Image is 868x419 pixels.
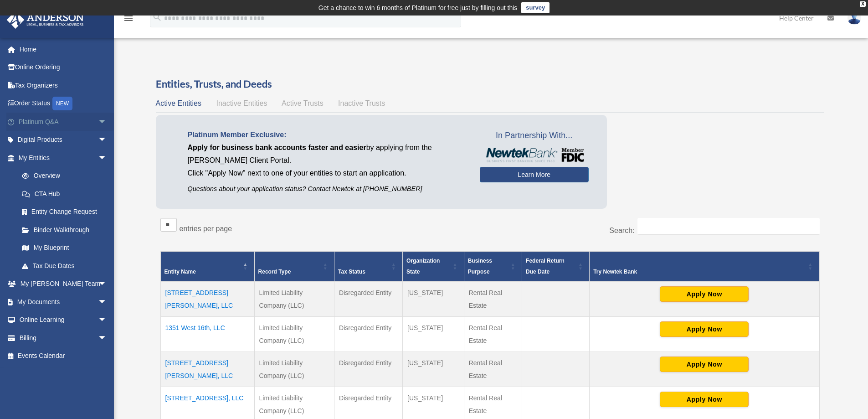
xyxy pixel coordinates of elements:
a: My Blueprint [13,239,116,257]
span: Organization State [406,258,440,275]
td: Limited Liability Company (LLC) [254,352,334,387]
div: close [860,1,866,7]
a: Online Ordering [6,58,121,77]
a: Events Calendar [6,347,121,365]
td: [STREET_ADDRESS][PERSON_NAME], LLC [160,352,254,387]
td: Limited Liability Company (LLC) [254,281,334,317]
td: Disregarded Entity [334,352,403,387]
span: arrow_drop_down [98,113,116,131]
a: Binder Walkthrough [13,221,116,239]
span: Tax Status [338,269,365,275]
a: Overview [13,167,112,185]
span: Active Entities [156,99,201,107]
p: Platinum Member Exclusive: [188,129,466,141]
th: Tax Status: Activate to sort [334,252,403,282]
div: Try Newtek Bank [593,266,805,277]
img: User Pic [847,11,861,25]
a: Digital Productsarrow_drop_down [6,131,121,149]
span: Active Trusts [282,99,324,107]
a: survey [521,2,550,13]
th: Federal Return Due Date: Activate to sort [522,252,590,282]
label: entries per page [180,225,232,233]
a: Tax Due Dates [13,257,116,275]
td: [STREET_ADDRESS][PERSON_NAME], LLC [160,281,254,317]
a: Online Learningarrow_drop_down [6,311,121,329]
label: Search: [609,227,634,234]
p: Questions about your application status? Contact Newtek at [PHONE_NUMBER] [188,183,466,195]
span: arrow_drop_down [98,293,116,311]
td: Disregarded Entity [334,317,403,352]
div: NEW [52,97,72,110]
td: Rental Real Estate [464,352,522,387]
th: Record Type: Activate to sort [254,252,334,282]
p: by applying from the [PERSON_NAME] Client Portal. [188,141,466,167]
span: Federal Return Due Date [526,258,565,275]
a: My [PERSON_NAME] Teamarrow_drop_down [6,275,121,293]
img: NewtekBankLogoSM.png [484,148,584,162]
a: Platinum Q&Aarrow_drop_down [6,113,121,131]
a: menu [123,16,134,24]
span: Inactive Entities [216,99,267,107]
a: Home [6,40,121,58]
span: In Partnership With... [480,129,589,143]
span: arrow_drop_down [98,275,116,294]
th: Try Newtek Bank : Activate to sort [590,252,819,282]
td: [US_STATE] [403,281,464,317]
h3: Entities, Trusts, and Deeds [156,77,824,91]
a: CTA Hub [13,185,116,203]
a: My Entitiesarrow_drop_down [6,149,116,167]
button: Apply Now [660,392,749,407]
i: menu [123,13,134,24]
button: Apply Now [660,357,749,372]
th: Entity Name: Activate to invert sorting [160,252,254,282]
td: Disregarded Entity [334,281,403,317]
td: [US_STATE] [403,317,464,352]
span: Business Purpose [468,258,492,275]
span: arrow_drop_down [98,149,116,167]
span: Apply for business bank accounts faster and easier [188,144,366,151]
span: arrow_drop_down [98,329,116,347]
a: Tax Organizers [6,76,121,94]
a: Entity Change Request [13,203,116,221]
span: arrow_drop_down [98,311,116,330]
td: 1351 West 16th, LLC [160,317,254,352]
p: Click "Apply Now" next to one of your entities to start an application. [188,167,466,180]
span: Inactive Trusts [338,99,385,107]
td: Rental Real Estate [464,317,522,352]
span: Entity Name [164,269,196,275]
div: Get a chance to win 6 months of Platinum for free just by filling out this [318,2,518,13]
a: Order StatusNEW [6,94,121,113]
a: Learn More [480,167,589,182]
i: search [152,12,162,22]
a: Billingarrow_drop_down [6,329,121,347]
button: Apply Now [660,321,749,337]
td: Rental Real Estate [464,281,522,317]
th: Organization State: Activate to sort [403,252,464,282]
a: My Documentsarrow_drop_down [6,293,121,311]
span: Record Type [258,269,291,275]
th: Business Purpose: Activate to sort [464,252,522,282]
button: Apply Now [660,286,749,302]
img: Anderson Advisors Platinum Portal [4,11,87,29]
td: Limited Liability Company (LLC) [254,317,334,352]
td: [US_STATE] [403,352,464,387]
span: arrow_drop_down [98,131,116,150]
